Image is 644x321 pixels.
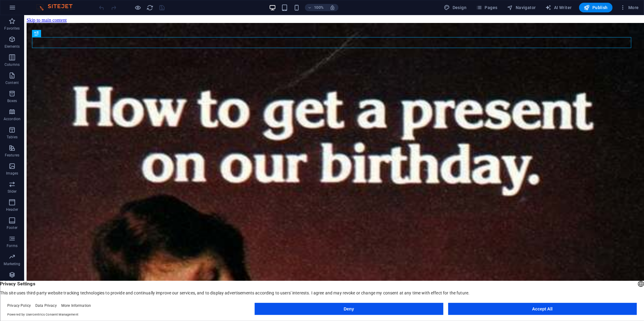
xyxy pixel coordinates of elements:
div: Design (Ctrl+Alt+Y) [442,3,469,12]
p: Footer [7,225,18,230]
span: Design [444,5,467,11]
button: Pages [474,3,500,12]
h6: 100% [314,4,324,11]
i: On resize automatically adjust zoom level to fit chosen device. [330,5,335,10]
button: 100% [305,4,326,11]
p: Content [5,80,19,85]
p: Forms [7,243,18,248]
img: Editor Logo [35,4,80,11]
span: More [620,5,639,11]
span: Publish [584,5,608,11]
a: Skip to main content [2,2,43,8]
button: reload [146,4,154,11]
button: AI Writer [543,3,574,12]
button: Publish [579,3,613,12]
button: Click here to leave preview mode and continue editing [134,4,142,11]
p: Header [6,207,18,212]
span: Navigator [507,5,536,11]
button: More [617,3,641,12]
i: Reload page [147,4,154,11]
button: Navigator [505,3,538,12]
button: Design [442,3,469,12]
p: Favorites [4,26,20,31]
p: Elements [5,44,20,49]
p: Slider [8,189,17,194]
p: Images [6,171,18,176]
p: Collections [3,280,21,284]
p: Accordion [4,117,21,121]
p: Features [5,153,19,158]
span: AI Writer [546,5,572,11]
span: Pages [476,5,497,11]
p: Columns [5,62,20,67]
p: Marketing [4,262,20,266]
p: Boxes [7,98,17,103]
p: Tables [7,135,18,140]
